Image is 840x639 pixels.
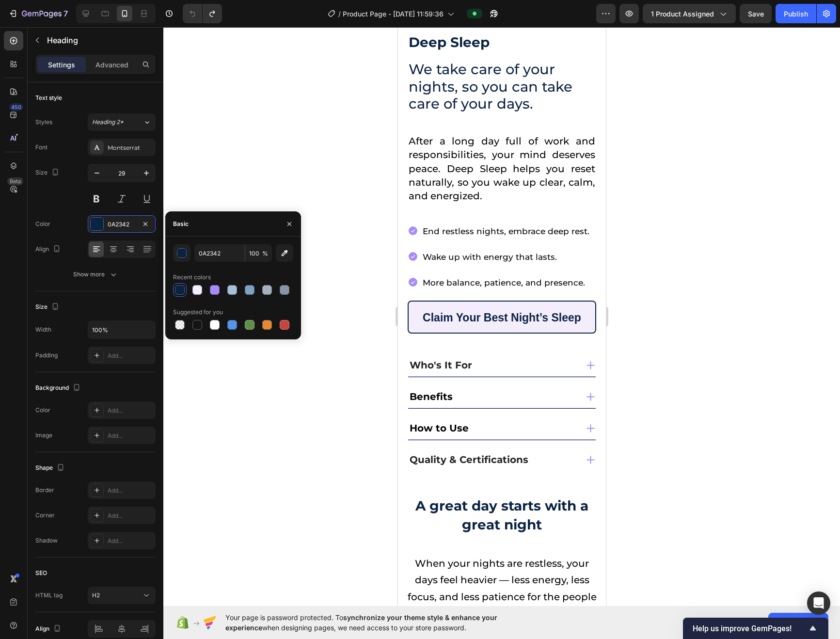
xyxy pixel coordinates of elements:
[9,103,23,111] div: 450
[35,591,63,600] div: HTML tag
[92,118,124,127] span: Heading 2*
[35,301,61,314] div: Size
[35,166,61,179] div: Size
[35,325,51,334] div: Width
[173,308,223,317] div: Suggested for you
[338,9,341,19] span: /
[108,220,136,229] div: 0A2342
[108,351,153,360] div: Add...
[173,273,211,282] div: Recent colors
[35,94,62,102] div: Text style
[4,4,72,23] button: 7
[108,144,153,152] div: Montserrat
[108,511,153,520] div: Add...
[35,143,48,152] div: Font
[108,537,153,545] div: Add...
[63,8,68,19] p: 7
[643,4,736,23] button: 1 product assigned
[776,4,816,23] button: Publish
[748,10,764,18] span: Save
[108,406,153,415] div: Add...
[194,244,245,262] input: Eg: FFFFFF
[35,382,82,395] div: Background
[740,4,772,23] button: Save
[693,623,819,634] button: Show survey - Help us improve GemPages!
[73,270,118,279] div: Show more
[784,9,808,19] div: Publish
[262,249,268,258] span: %
[92,591,100,599] span: H2
[48,60,75,70] p: Settings
[35,511,55,520] div: Corner
[88,321,155,338] input: Auto
[35,462,66,475] div: Shape
[95,60,128,70] p: Advanced
[225,612,535,633] span: Your page is password protected. To when designing pages, we need access to your store password.
[88,587,156,604] button: H2
[108,486,153,495] div: Add...
[10,530,199,592] span: When your nights are restless, your days feel heavier — less energy, less focus, and less patienc...
[35,569,47,577] div: SEO
[35,623,63,636] div: Align
[768,613,828,632] button: Allow access
[88,113,156,131] button: Heading 2*
[35,243,63,256] div: Align
[35,351,58,360] div: Padding
[35,406,50,415] div: Color
[35,486,54,495] div: Border
[35,220,50,228] div: Color
[173,220,189,228] div: Basic
[35,266,156,283] button: Show more
[225,613,497,632] span: synchronize your theme style & enhance your experience
[343,9,444,19] span: Product Page - [DATE] 11:59:36
[651,9,714,19] span: 1 product assigned
[35,431,52,440] div: Image
[693,624,807,633] span: Help us improve GemPages!
[7,177,23,185] div: Beta
[398,27,606,606] iframe: Design area
[183,4,222,23] div: Undo/Redo
[108,431,153,440] div: Add...
[807,591,830,615] div: Open Intercom Messenger
[35,536,58,545] div: Shadow
[35,118,52,127] div: Styles
[47,34,152,46] p: Heading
